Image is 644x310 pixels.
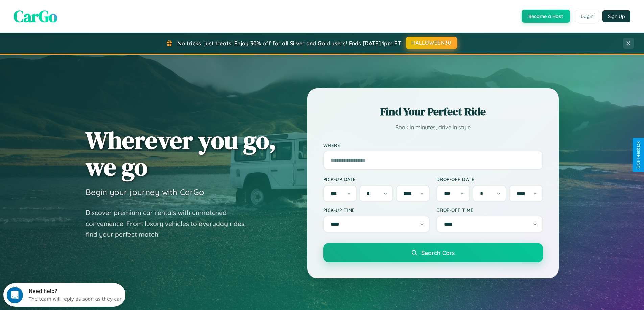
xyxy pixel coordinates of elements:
[3,3,126,21] div: Open Intercom Messenger
[522,10,570,23] button: Become a Host
[323,104,543,119] h2: Find Your Perfect Ride
[3,283,125,307] iframe: Intercom live chat discovery launcher
[323,243,543,262] button: Search Cars
[575,10,599,22] button: Login
[86,127,276,180] h1: Wherever you go, we go
[7,287,23,303] iframe: Intercom live chat
[406,37,457,49] button: HALLOWEEN30
[636,141,641,169] div: Give Feedback
[421,249,455,256] span: Search Cars
[323,122,543,132] p: Book in minutes, drive in style
[14,5,57,27] span: CarGo
[323,207,430,213] label: Pick-up Time
[602,10,630,22] button: Sign Up
[25,6,119,11] div: Need help?
[86,207,255,240] p: Discover premium car rentals with unmatched convenience. From luxury vehicles to everyday rides, ...
[323,176,430,182] label: Pick-up Date
[177,40,402,47] span: No tricks, just treats! Enjoy 30% off for all Silver and Gold users! Ends [DATE] 1pm PT.
[436,176,543,182] label: Drop-off Date
[86,187,204,197] h3: Begin your journey with CarGo
[25,11,119,18] div: The team will reply as soon as they can
[436,207,543,213] label: Drop-off Time
[323,142,543,148] label: Where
